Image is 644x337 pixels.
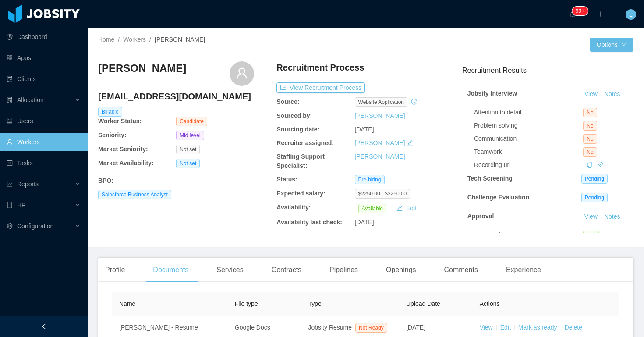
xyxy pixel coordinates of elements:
div: Approved [474,231,583,240]
div: Documents [146,258,195,282]
span: File type [235,300,258,307]
span: Actions [480,300,500,307]
button: Notes [601,89,624,99]
span: No [583,134,597,144]
i: icon: copy [587,162,593,168]
a: Delete [565,324,582,331]
i: icon: plus [598,11,604,17]
span: No [583,121,597,131]
span: / [118,36,120,43]
i: icon: solution [7,97,13,103]
h3: [PERSON_NAME] [98,61,186,75]
a: View [480,324,493,331]
a: View [581,213,601,220]
b: Staffing Support Specialist: [276,153,325,169]
div: Experience [499,258,548,282]
button: Notes [601,212,624,222]
span: website application [355,97,408,107]
i: icon: book [7,202,13,208]
div: Recording url [474,160,583,170]
div: Contracts [265,258,308,282]
span: $2250.00 - $2250.00 [355,189,410,199]
span: Pending [581,193,608,202]
button: icon: exportView Recruitment Process [276,82,365,93]
div: Copy [587,160,593,170]
div: Services [209,258,250,282]
a: [PERSON_NAME] [355,112,405,119]
span: Upload Date [406,300,440,307]
h4: [EMAIL_ADDRESS][DOMAIN_NAME] [98,90,254,103]
span: Name [119,300,135,307]
span: Allocation [17,96,44,103]
a: icon: pie-chartDashboard [7,28,81,46]
a: icon: auditClients [7,70,81,88]
i: icon: line-chart [7,181,13,187]
span: Mid level [176,131,204,140]
button: icon: editEdit [393,203,420,213]
sup: 2158 [572,7,588,15]
div: Pipelines [322,258,365,282]
button: Optionsicon: down [590,38,633,52]
div: Profile [98,258,132,282]
h3: Recruitment Results [462,65,633,76]
strong: Tech Screening [467,175,513,182]
a: Edit [500,324,511,331]
span: L [629,9,633,20]
b: Status: [276,176,297,183]
b: Worker Status: [98,117,142,124]
h4: Recruitment Process [276,61,364,74]
a: icon: link [597,161,603,168]
strong: Challenge Evaluation [467,194,530,201]
span: Salesforce Business Analyst [98,190,171,199]
span: Jobsity Resume [308,324,352,331]
b: Sourcing date: [276,126,319,133]
i: icon: setting [7,223,13,229]
span: Not set [176,159,200,168]
b: Market Availability: [98,160,154,167]
span: Reports [17,181,39,188]
a: Mark as ready [518,324,557,331]
span: HR [17,202,26,209]
i: icon: link [597,162,603,168]
b: Availability: [276,204,311,211]
div: Attention to detail [474,108,583,117]
div: Problem solving [474,121,583,130]
div: Communication [474,134,583,143]
a: View [581,90,601,97]
span: Pending [581,174,608,184]
a: icon: userWorkers [7,133,81,151]
strong: Approval [467,213,494,220]
span: [DATE] [406,324,425,331]
span: No [583,147,597,157]
b: Expected salary: [276,190,325,197]
i: icon: user [236,67,248,79]
i: icon: history [411,99,417,105]
b: Market Seniority: [98,145,148,153]
i: icon: bell [570,11,576,17]
span: Candidate [176,117,207,126]
span: [DATE] [355,219,374,226]
b: Source: [276,98,299,105]
span: Not Ready [355,323,387,333]
b: Recruiter assigned: [276,139,334,146]
b: Availability last check: [276,219,342,226]
a: icon: profileTasks [7,154,81,172]
span: [DATE] [355,126,374,133]
span: [PERSON_NAME] [155,36,205,43]
span: Not set [176,145,200,154]
a: Workers [123,36,146,43]
span: Yes [583,231,599,240]
b: Seniority: [98,131,127,138]
b: Sourced by: [276,112,312,119]
a: [PERSON_NAME] [355,139,405,146]
span: Configuration [17,223,53,230]
div: Comments [437,258,485,282]
i: icon: edit [407,140,413,146]
span: / [149,36,151,43]
a: [PERSON_NAME] [355,153,405,160]
span: Type [308,300,321,307]
a: Home [98,36,114,43]
div: Openings [379,258,423,282]
b: BPO : [98,177,113,184]
strong: Jobsity Interview [467,90,517,97]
